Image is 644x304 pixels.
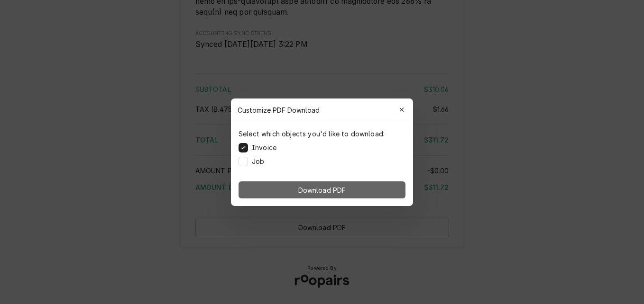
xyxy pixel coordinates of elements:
p: Select which objects you'd like to download: [239,129,385,139]
div: Customize PDF Download [231,98,413,121]
label: Invoice [252,143,276,152]
label: Job [252,156,264,166]
button: Download PDF [239,181,405,198]
span: Download PDF [296,185,348,195]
